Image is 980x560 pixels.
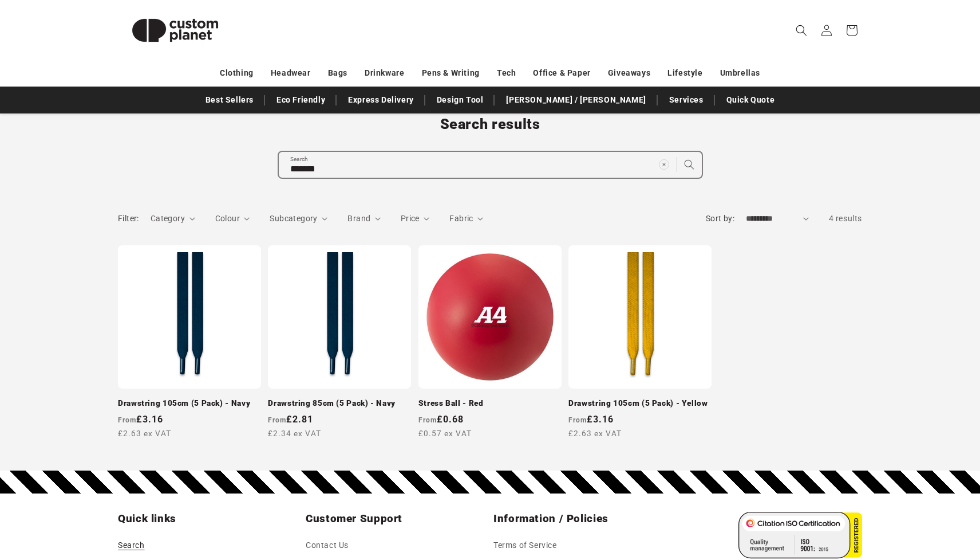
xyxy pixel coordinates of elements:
[328,63,347,83] a: Bags
[500,90,651,110] a: [PERSON_NAME] / [PERSON_NAME]
[270,213,327,225] summary: Subcategory (0 selected)
[401,214,420,223] span: Price
[721,90,781,110] a: Quick Quote
[422,63,480,83] a: Pens & Writing
[151,214,185,223] span: Category
[365,63,404,83] a: Drinkware
[497,63,516,83] a: Tech
[268,398,411,409] a: Drawstring 85cm (5 Pack) - Navy
[271,63,311,83] a: Headwear
[449,213,483,225] summary: Fabric (0 selected)
[533,63,590,83] a: Office & Paper
[789,18,814,43] summary: Search
[118,398,261,409] a: Drawstring 105cm (5 Pack) - Navy
[923,505,980,560] iframe: Chat Widget
[220,63,254,83] a: Clothing
[493,512,674,526] h2: Information / Policies
[401,213,430,225] summary: Price
[720,63,760,83] a: Umbrellas
[118,538,145,555] a: Search
[306,538,349,555] a: Contact Us
[200,90,259,110] a: Best Sellers
[568,398,712,409] a: Drawstring 105cm (5 Pack) - Yellow
[118,512,299,526] h2: Quick links
[677,152,702,177] button: Search
[418,398,562,409] a: Stress Ball - Red
[151,213,195,225] summary: Category (0 selected)
[215,213,250,225] summary: Colour (0 selected)
[270,214,317,223] span: Subcategory
[118,213,139,225] h2: Filter:
[667,63,702,83] a: Lifestyle
[651,152,677,177] button: Clear search term
[663,90,709,110] a: Services
[347,214,370,223] span: Brand
[608,63,650,83] a: Giveaways
[449,214,473,223] span: Fabric
[829,214,862,223] span: 4 results
[215,214,240,223] span: Colour
[118,115,862,134] h1: Search results
[706,214,734,223] label: Sort by:
[306,512,487,526] h2: Customer Support
[271,90,331,110] a: Eco Friendly
[342,90,420,110] a: Express Delivery
[118,5,232,56] img: Custom Planet
[347,213,381,225] summary: Brand (0 selected)
[493,538,557,555] a: Terms of Service
[431,90,489,110] a: Design Tool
